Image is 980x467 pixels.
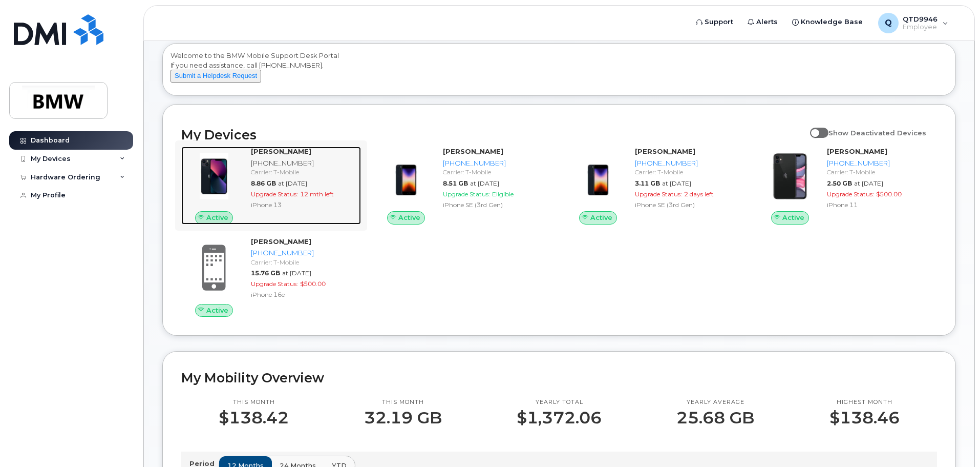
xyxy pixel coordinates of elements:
[785,12,870,32] a: Knowledge Base
[373,147,553,225] a: Active[PERSON_NAME][PHONE_NUMBER]Carrier: T-Mobile8.51 GBat [DATE]Upgrade Status:EligibleiPhone S...
[300,190,334,198] span: 12 mth left
[251,248,357,258] div: [PHONE_NUMBER]
[801,17,863,27] span: Knowledge Base
[635,200,741,209] div: iPhone SE (3rd Gen)
[635,179,660,187] span: 3.11 GB
[251,237,311,246] strong: [PERSON_NAME]
[827,147,887,155] strong: [PERSON_NAME]
[903,15,938,23] span: QTD9946
[876,190,902,198] span: $500.00
[635,158,741,168] div: [PHONE_NUMBER]
[828,129,926,137] span: Show Deactivated Devices
[443,147,503,155] strong: [PERSON_NAME]
[827,190,874,198] span: Upgrade Status:
[181,370,937,385] h2: My Mobility Overview
[251,290,357,299] div: iPhone 16e
[782,213,804,222] span: Active
[443,158,549,168] div: [PHONE_NUMBER]
[251,190,298,198] span: Upgrade Status:
[251,179,276,187] span: 8.86 GB
[871,13,955,33] div: QTD9946
[765,152,815,201] img: iPhone_11.jpg
[251,200,357,209] div: iPhone 13
[827,179,852,187] span: 2.50 GB
[885,17,892,29] span: Q
[676,409,754,427] p: 25.68 GB
[756,17,778,27] span: Alerts
[573,152,623,201] img: image20231002-3703462-1angbar.jpeg
[381,152,431,201] img: image20231002-3703462-1angbar.jpeg
[689,12,740,32] a: Support
[827,168,933,176] div: Carrier: T-Mobile
[827,158,933,168] div: [PHONE_NUMBER]
[278,179,307,187] span: at [DATE]
[590,213,612,222] span: Active
[219,398,289,407] p: This month
[829,398,900,407] p: Highest month
[705,17,733,27] span: Support
[517,398,602,407] p: Yearly total
[662,179,691,187] span: at [DATE]
[171,71,261,79] a: Submit a Helpdesk Request
[171,51,948,92] div: Welcome to the BMW Mobile Support Desk Portal If you need assistance, call [PHONE_NUMBER].
[251,147,311,155] strong: [PERSON_NAME]
[251,168,357,176] div: Carrier: T-Mobile
[364,409,442,427] p: 32.19 GB
[398,213,420,222] span: Active
[251,258,357,267] div: Carrier: T-Mobile
[635,168,741,176] div: Carrier: T-Mobile
[443,200,549,209] div: iPhone SE (3rd Gen)
[810,123,818,131] input: Show Deactivated Devices
[757,147,937,225] a: Active[PERSON_NAME][PHONE_NUMBER]Carrier: T-Mobile2.50 GBat [DATE]Upgrade Status:$500.00iPhone 11
[251,269,280,277] span: 15.76 GB
[300,280,326,288] span: $500.00
[206,306,228,315] span: Active
[251,158,357,168] div: [PHONE_NUMBER]
[189,152,239,201] img: image20231002-3703462-1ig824h.jpeg
[740,12,785,32] a: Alerts
[470,179,499,187] span: at [DATE]
[443,179,468,187] span: 8.51 GB
[181,127,805,143] h2: My Devices
[903,23,938,31] span: Employee
[181,147,361,225] a: Active[PERSON_NAME][PHONE_NUMBER]Carrier: T-Mobile8.86 GBat [DATE]Upgrade Status:12 mth leftiPhon...
[829,409,900,427] p: $138.46
[827,200,933,209] div: iPhone 11
[676,398,754,407] p: Yearly average
[251,280,298,288] span: Upgrade Status:
[854,179,883,187] span: at [DATE]
[181,237,361,317] a: Active[PERSON_NAME][PHONE_NUMBER]Carrier: T-Mobile15.76 GBat [DATE]Upgrade Status:$500.00iPhone 16e
[171,70,261,83] button: Submit a Helpdesk Request
[206,213,228,222] span: Active
[282,269,311,277] span: at [DATE]
[443,168,549,176] div: Carrier: T-Mobile
[443,190,490,198] span: Upgrade Status:
[364,398,442,407] p: This month
[517,409,602,427] p: $1,372.06
[635,147,695,155] strong: [PERSON_NAME]
[684,190,714,198] span: 2 days left
[492,190,514,198] span: Eligible
[565,147,745,225] a: Active[PERSON_NAME][PHONE_NUMBER]Carrier: T-Mobile3.11 GBat [DATE]Upgrade Status:2 days leftiPhon...
[219,409,289,427] p: $138.42
[635,190,682,198] span: Upgrade Status:
[935,422,972,459] iframe: Messenger Launcher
